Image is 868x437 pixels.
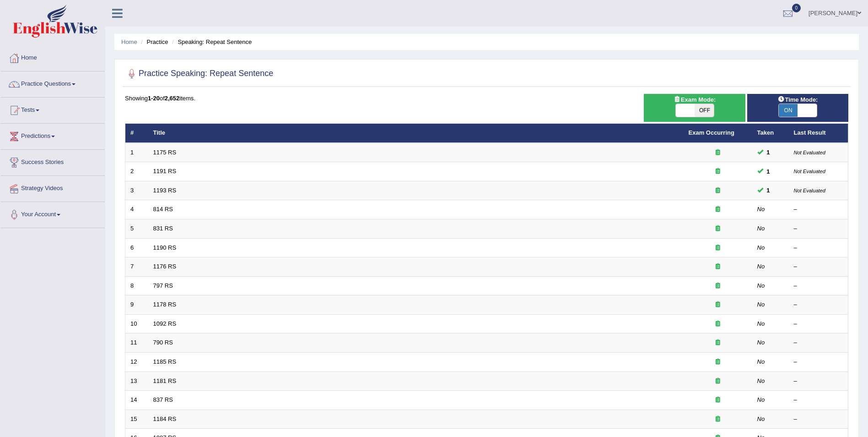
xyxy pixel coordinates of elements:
[695,104,714,117] span: OFF
[121,38,137,45] a: Home
[153,168,177,175] a: 1191 RS
[763,167,774,176] span: You can still take this question
[165,95,180,102] b: 2,652
[752,124,789,143] th: Taken
[757,377,765,384] em: No
[794,415,843,424] div: –
[689,224,747,233] div: Exam occurring question
[148,95,160,102] b: 1-20
[125,314,148,333] td: 10
[779,104,798,117] span: ON
[757,282,765,289] em: No
[792,4,801,12] span: 0
[757,396,765,403] em: No
[689,415,747,424] div: Exam occurring question
[757,301,765,308] em: No
[0,45,105,68] a: Home
[125,143,148,162] td: 1
[757,415,765,422] em: No
[153,358,177,365] a: 1185 RS
[125,238,148,257] td: 6
[794,150,825,155] small: Not Evaluated
[689,205,747,214] div: Exam occurring question
[153,244,177,251] a: 1190 RS
[125,219,148,239] td: 5
[689,148,747,157] div: Exam occurring question
[153,187,177,194] a: 1193 RS
[153,301,177,308] a: 1178 RS
[757,339,765,346] em: No
[689,339,747,347] div: Exam occurring question
[125,371,148,391] td: 13
[689,186,747,195] div: Exam occurring question
[689,377,747,386] div: Exam occurring question
[153,206,173,213] a: 814 RS
[689,262,747,271] div: Exam occurring question
[794,169,825,174] small: Not Evaluated
[125,124,148,143] th: #
[153,415,177,422] a: 1184 RS
[794,205,843,214] div: –
[794,339,843,347] div: –
[153,225,173,232] a: 831 RS
[0,124,105,147] a: Predictions
[125,162,148,181] td: 2
[689,282,747,290] div: Exam occurring question
[125,67,273,81] h2: Practice Speaking: Repeat Sentence
[794,320,843,328] div: –
[794,224,843,233] div: –
[125,181,148,200] td: 3
[125,276,148,295] td: 8
[689,396,747,404] div: Exam occurring question
[153,282,173,289] a: 797 RS
[0,98,105,120] a: Tests
[153,320,177,327] a: 1092 RS
[125,200,148,219] td: 4
[757,244,765,251] em: No
[0,176,105,199] a: Strategy Videos
[763,186,774,195] span: You can still take this question
[0,202,105,225] a: Your Account
[125,295,148,315] td: 9
[125,391,148,410] td: 14
[794,188,825,193] small: Not Evaluated
[757,263,765,270] em: No
[125,410,148,429] td: 15
[125,94,848,103] div: Showing of items.
[757,320,765,327] em: No
[153,263,177,270] a: 1176 RS
[125,257,148,277] td: 7
[125,352,148,371] td: 12
[774,95,821,104] span: Time Mode:
[794,244,843,252] div: –
[689,129,734,136] a: Exam Occurring
[153,396,173,403] a: 837 RS
[689,320,747,328] div: Exam occurring question
[644,94,745,122] div: Show exams occurring in exams
[0,71,105,94] a: Practice Questions
[153,149,177,156] a: 1175 RS
[794,262,843,271] div: –
[794,396,843,404] div: –
[689,358,747,366] div: Exam occurring question
[125,333,148,353] td: 11
[763,147,774,157] span: You can still take this question
[757,225,765,232] em: No
[689,167,747,176] div: Exam occurring question
[789,124,848,143] th: Last Result
[794,377,843,386] div: –
[170,38,252,46] li: Speaking: Repeat Sentence
[670,95,719,104] span: Exam Mode:
[139,38,168,46] li: Practice
[757,206,765,213] em: No
[0,150,105,173] a: Success Stories
[689,300,747,309] div: Exam occurring question
[148,124,684,143] th: Title
[153,339,173,346] a: 790 RS
[757,358,765,365] em: No
[794,358,843,366] div: –
[153,377,177,384] a: 1181 RS
[794,300,843,309] div: –
[689,244,747,252] div: Exam occurring question
[794,282,843,290] div: –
